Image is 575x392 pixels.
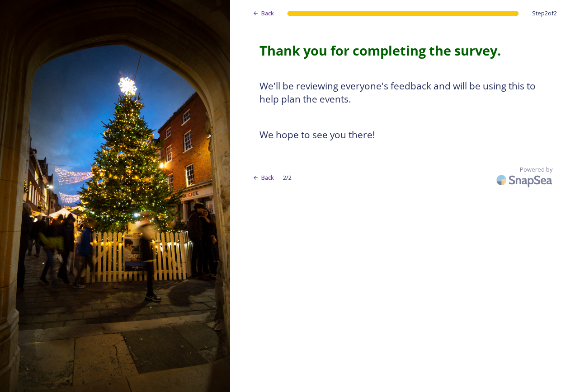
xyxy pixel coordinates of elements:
[494,169,557,191] img: SnapSea Logo
[520,165,552,174] span: Powered by
[532,9,557,18] span: Step 2 of 2
[259,128,546,142] h3: We hope to see you there!
[259,42,501,59] strong: Thank you for completing the survey.
[261,9,274,18] span: Back
[283,173,292,182] span: 2 / 2
[261,173,274,182] span: Back
[259,79,546,106] h3: We'll be reviewing everyone's feedback and will be using this to help plan the events.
